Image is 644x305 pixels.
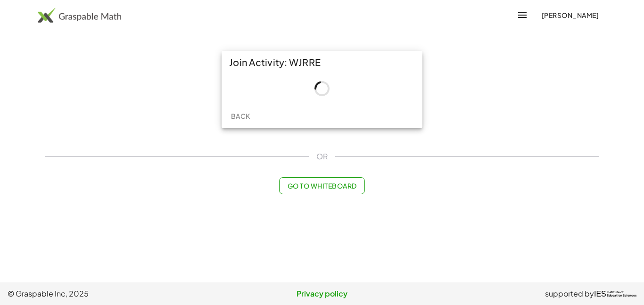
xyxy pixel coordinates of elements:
span: IES [594,289,606,298]
div: Join Activity: WJRRE [222,51,422,74]
button: Back [225,107,256,124]
span: Back [231,112,250,120]
span: Institute of Education Sciences [607,291,636,297]
button: Go to Whiteboard [279,177,364,194]
span: Go to Whiteboard [287,181,356,190]
span: OR [316,151,328,162]
a: Privacy policy [217,288,427,299]
button: [PERSON_NAME] [534,7,606,24]
span: supported by [545,288,594,299]
a: IESInstitute ofEducation Sciences [594,288,636,299]
span: [PERSON_NAME] [541,11,599,19]
span: © Graspable Inc, 2025 [8,288,217,299]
